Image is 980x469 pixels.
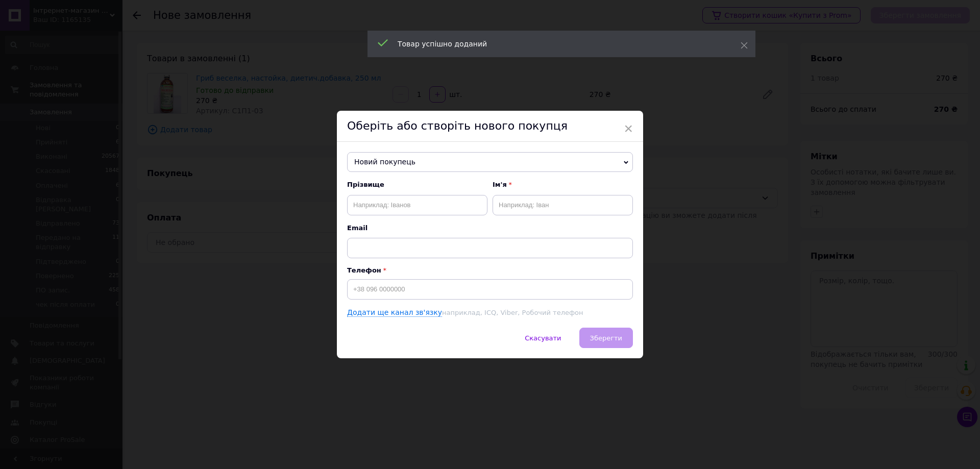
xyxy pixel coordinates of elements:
[347,279,633,300] input: +38 096 0000000
[493,180,633,189] span: Ім'я
[347,195,487,215] input: Наприклад: Іванов
[514,328,572,348] button: Скасувати
[398,39,715,49] div: Товар успішно доданий
[347,224,633,233] span: Email
[525,334,561,342] span: Скасувати
[347,308,442,317] a: Додати ще канал зв'язку
[493,195,633,215] input: Наприклад: Іван
[624,120,633,137] span: ×
[442,309,583,316] span: наприклад, ICQ, Viber, Робочий телефон
[347,266,633,274] p: Телефон
[347,152,633,172] span: Новий покупець
[337,111,643,142] div: Оберіть або створіть нового покупця
[347,180,487,189] span: Прізвище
